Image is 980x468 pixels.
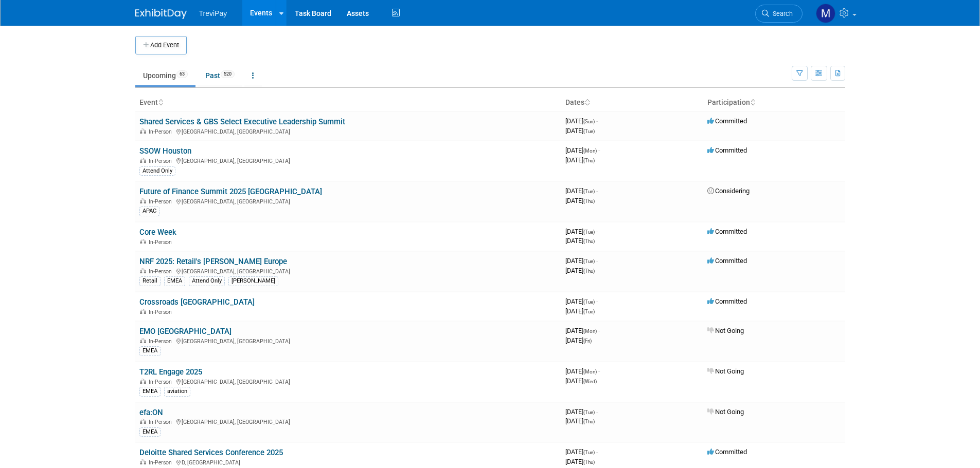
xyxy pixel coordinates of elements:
div: aviation [164,387,190,396]
span: (Tue) [583,299,595,305]
span: (Tue) [583,189,595,194]
span: In-Person [149,198,175,205]
span: 520 [221,70,235,78]
div: Attend Only [139,166,175,176]
span: - [598,367,600,375]
span: (Tue) [583,409,595,415]
span: In-Person [149,128,175,135]
a: Shared Services & GBS Select Executive Leadership Summit [139,117,345,126]
span: Committed [707,117,747,125]
span: (Thu) [583,198,595,204]
span: - [596,448,598,456]
a: Core Week [139,228,176,237]
div: EMEA [164,276,185,286]
span: Not Going [707,408,744,416]
span: - [598,146,600,154]
span: [DATE] [565,228,598,235]
span: [DATE] [565,257,598,265]
span: (Mon) [583,369,597,375]
div: D, [GEOGRAPHIC_DATA] [139,458,557,466]
a: NRF 2025: Retail's [PERSON_NAME] Europe [139,257,287,266]
span: [DATE] [565,237,595,245]
img: In-Person Event [140,419,146,424]
a: Sort by Event Name [158,98,163,106]
span: [DATE] [565,448,598,456]
span: [DATE] [565,417,595,425]
span: In-Person [149,379,175,385]
span: Committed [707,257,747,265]
span: [DATE] [565,367,600,375]
span: [DATE] [565,267,595,274]
span: (Fri) [583,338,592,344]
span: - [596,187,598,195]
a: Upcoming63 [135,66,195,85]
span: 63 [176,70,188,78]
span: In-Person [149,309,175,315]
span: (Thu) [583,238,595,244]
span: (Tue) [583,128,595,134]
span: Committed [707,146,747,154]
a: Search [755,5,803,23]
a: Sort by Participation Type [750,98,755,106]
a: T2RL Engage 2025 [139,367,202,377]
img: Maiia Khasina [816,4,835,23]
span: Committed [707,228,747,235]
a: Deloitte Shared Services Conference 2025 [139,448,283,457]
span: In-Person [149,158,175,164]
img: In-Person Event [140,268,146,273]
img: In-Person Event [140,158,146,163]
span: In-Person [149,338,175,345]
span: [DATE] [565,307,595,315]
div: EMEA [139,427,161,437]
span: [DATE] [565,127,595,135]
div: APAC [139,207,159,216]
div: [GEOGRAPHIC_DATA], [GEOGRAPHIC_DATA] [139,336,557,345]
div: EMEA [139,387,161,396]
span: [DATE] [565,146,600,154]
div: [GEOGRAPHIC_DATA], [GEOGRAPHIC_DATA] [139,377,557,385]
a: efa:ON [139,408,163,417]
span: Committed [707,297,747,305]
span: [DATE] [565,327,600,334]
span: (Mon) [583,148,597,154]
span: - [596,228,598,235]
span: Considering [707,187,750,195]
span: (Thu) [583,459,595,465]
span: (Tue) [583,258,595,264]
th: Event [135,94,561,111]
a: EMO [GEOGRAPHIC_DATA] [139,327,231,336]
span: Not Going [707,327,744,334]
span: [DATE] [565,458,595,465]
div: Attend Only [189,276,225,286]
a: Past520 [198,66,242,85]
span: [DATE] [565,408,598,416]
span: - [596,117,598,125]
span: (Tue) [583,229,595,235]
span: In-Person [149,268,175,275]
span: (Tue) [583,309,595,314]
span: - [596,408,598,416]
a: Crossroads [GEOGRAPHIC_DATA] [139,297,255,307]
div: Retail [139,276,161,286]
img: ExhibitDay [135,9,187,19]
a: Sort by Start Date [584,98,590,106]
th: Dates [561,94,703,111]
div: EMEA [139,346,161,355]
div: [PERSON_NAME] [228,276,278,286]
span: (Thu) [583,158,595,163]
img: In-Person Event [140,239,146,244]
span: - [598,327,600,334]
img: In-Person Event [140,128,146,134]
span: (Tue) [583,450,595,455]
span: [DATE] [565,197,595,204]
span: Committed [707,448,747,456]
span: Search [769,10,793,17]
th: Participation [703,94,845,111]
img: In-Person Event [140,338,146,343]
span: [DATE] [565,336,592,344]
span: Not Going [707,367,744,375]
span: - [596,257,598,265]
a: SSOW Houston [139,146,191,156]
div: [GEOGRAPHIC_DATA], [GEOGRAPHIC_DATA] [139,127,557,135]
span: In-Person [149,459,175,466]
